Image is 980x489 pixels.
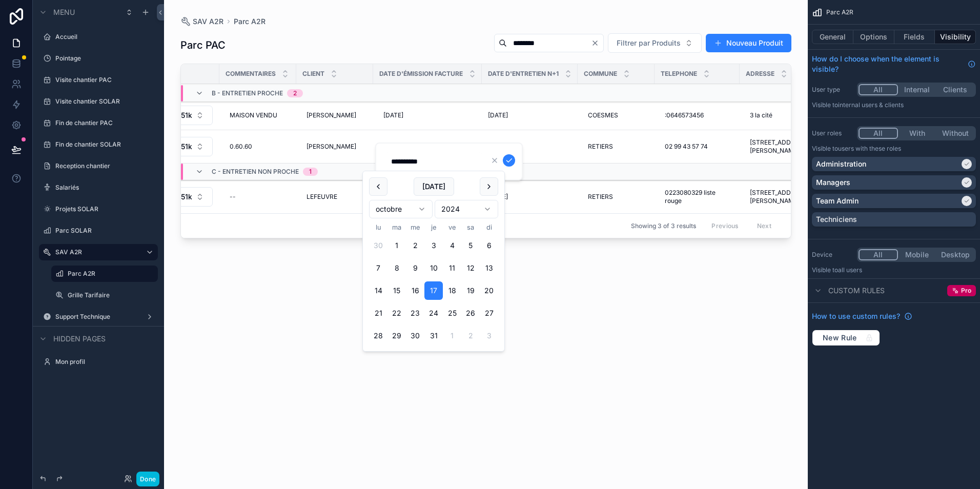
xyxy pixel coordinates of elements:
span: [DATE] [383,111,403,119]
label: Fin de chantier PAC [55,119,152,127]
button: mercredi 2 octobre 2024 [406,236,424,255]
th: samedi [461,222,480,232]
button: Internal [898,84,936,95]
button: dimanche 6 octobre 2024 [480,236,498,255]
div: 2 [293,89,297,97]
button: lundi 21 octobre 2024 [369,304,387,322]
button: dimanche 27 octobre 2024 [480,304,498,322]
button: mardi 22 octobre 2024 [387,304,406,322]
label: Grille Tarifaire [68,291,152,299]
a: Salariés [55,184,152,192]
a: How do I choose when the element is visible? [812,54,976,74]
label: Parc A2R [68,270,152,278]
label: Parc SOLAR [55,227,152,235]
button: With [898,128,936,139]
span: all users [838,266,862,274]
label: Mon profil [55,358,152,366]
span: RETIERS [588,193,613,201]
a: How to use custom rules? [812,311,912,321]
span: 3 la cité [750,111,772,119]
button: All [859,84,898,95]
span: Commune [584,70,617,78]
th: lundi [369,222,387,232]
button: samedi 2 novembre 2024 [461,327,480,345]
label: Accueil [55,33,152,41]
button: jeudi 24 octobre 2024 [424,304,443,322]
span: b - entretien proche [212,89,283,97]
span: Date d'émission facture [379,70,463,78]
button: mardi 29 octobre 2024 [387,327,406,345]
span: Client [302,70,324,78]
span: [STREET_ADDRESS][PERSON_NAME] [750,138,814,155]
label: Projets SOLAR [55,205,152,213]
button: vendredi 1 novembre 2024 [443,327,461,345]
a: Nouveau Produit [706,34,791,52]
span: Commentaires [226,70,276,78]
button: dimanche 13 octobre 2024 [480,259,498,277]
span: Showing 3 of 3 results [631,222,696,230]
button: vendredi 25 octobre 2024 [443,304,461,322]
button: lundi 28 octobre 2024 [369,327,387,345]
button: [DATE] [414,177,454,196]
button: dimanche 3 novembre 2024 [480,327,498,345]
button: mercredi 30 octobre 2024 [406,327,424,345]
table: octobre 2024 [369,222,498,345]
span: [PERSON_NAME] [307,142,356,151]
span: SAV A2R [193,16,223,27]
a: Reception chantier [55,162,152,170]
span: Parc A2R [826,8,853,16]
span: 02 99 43 57 74 [665,142,708,151]
span: Adresse [746,70,774,78]
button: vendredi 18 octobre 2024 [443,281,461,300]
button: Clients [936,84,974,95]
label: Pointage [55,54,152,63]
label: Support Technique [55,313,137,321]
p: Team Admin [816,196,859,206]
span: 0223080329 liste rouge [665,189,729,205]
span: How do I choose when the element is visible? [812,54,964,74]
label: Device [812,251,853,259]
label: Visite chantier PAC [55,76,152,84]
th: vendredi [443,222,461,232]
span: How to use custom rules? [812,311,900,321]
span: New Rule [819,333,861,342]
button: All [859,249,898,260]
button: samedi 26 octobre 2024 [461,304,480,322]
button: Mobile [898,249,936,260]
span: Hidden pages [53,334,106,344]
p: Visible to [812,101,976,109]
button: Select Button [608,33,702,53]
span: [DATE] [488,111,508,119]
button: jeudi 3 octobre 2024 [424,236,443,255]
button: Without [936,128,974,139]
label: User type [812,86,853,94]
a: Parc A2R [234,16,266,27]
button: mardi 1 octobre 2024 [387,236,406,255]
button: lundi 14 octobre 2024 [369,281,387,300]
button: lundi 30 septembre 2024 [369,236,387,255]
button: lundi 7 octobre 2024 [369,259,387,277]
div: 1 [309,168,312,176]
label: User roles [812,129,853,137]
button: Desktop [936,249,974,260]
span: Date d'entretien n+1 [488,70,559,78]
span: Pro [961,287,971,295]
a: SAV A2R [55,248,137,256]
button: mardi 15 octobre 2024 [387,281,406,300]
button: samedi 12 octobre 2024 [461,259,480,277]
span: RETIERS [588,142,613,151]
span: [STREET_ADDRESS][PERSON_NAME] [750,189,814,205]
button: General [812,30,853,44]
span: Custom rules [828,286,885,296]
button: Done [136,472,159,486]
span: MAISON VENDU [230,111,277,119]
button: samedi 5 octobre 2024 [461,236,480,255]
button: Fields [894,30,935,44]
button: samedi 19 octobre 2024 [461,281,480,300]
